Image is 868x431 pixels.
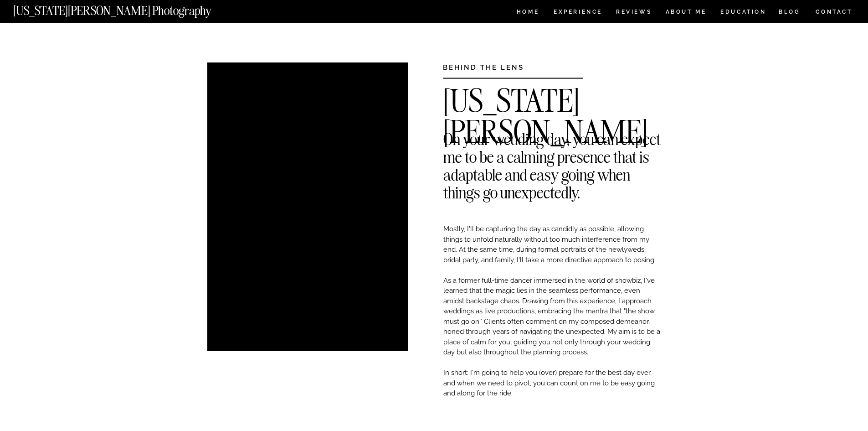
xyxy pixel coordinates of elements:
a: [US_STATE][PERSON_NAME] Photography [13,5,242,12]
a: EDUCATION [719,9,767,17]
h2: On your wedding day, you can expect me to be a calming presence that is adaptable and easy going ... [443,130,661,144]
a: Experience [554,9,601,17]
a: CONTACT [815,7,853,17]
h2: [US_STATE][PERSON_NAME] [443,85,661,99]
a: ABOUT ME [665,9,707,17]
h3: BEHIND THE LENS [443,62,555,69]
a: BLOG [779,9,801,17]
a: REVIEWS [616,9,650,17]
a: HOME [515,9,541,17]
